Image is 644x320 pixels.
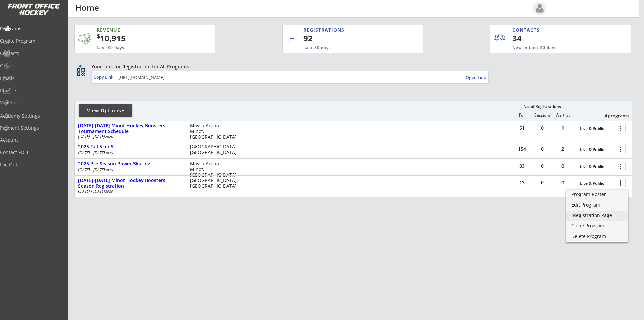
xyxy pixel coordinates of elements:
button: qr_code [76,67,86,77]
div: [DATE]-[DATE] Minot Hockey Boosters Season Registration [78,178,183,189]
div: CONTACTS [512,27,543,33]
div: Live & Public [580,147,611,152]
div: 92 [303,33,400,44]
div: Open Link [466,75,487,80]
button: more_vert [615,161,626,171]
div: [DATE] - [DATE] [78,151,181,155]
div: View Options [79,107,132,114]
div: qr [76,63,85,68]
div: Registration Page [573,213,621,218]
div: 0 [532,147,552,151]
div: 34 [512,33,553,44]
div: Edit Program [571,202,623,207]
div: 13 [512,180,532,185]
div: Your Link for Registration for All Programs: [91,63,611,70]
div: Live & Public [580,181,611,186]
div: 0 [553,164,573,168]
div: 0 [532,126,552,130]
div: 83 [512,164,532,168]
div: Last 30 days [303,45,395,51]
div: 0 [532,164,552,168]
div: New in Last 30 days [512,45,599,51]
em: 2025 [105,151,113,155]
div: No. of Registrations [521,104,563,109]
div: Live & Public [580,126,611,131]
div: Maysa Arena Minot, [GEOGRAPHIC_DATA] [190,161,243,178]
em: 2026 [105,134,113,139]
div: 0 [553,180,573,185]
button: more_vert [615,123,626,133]
div: [DATE] - [DATE] [78,168,181,172]
div: Waitlist [552,113,573,118]
button: more_vert [615,144,626,154]
div: 10,915 [97,33,194,44]
div: 1 [553,126,573,130]
div: Copy Link [94,74,115,80]
div: [DATE]-[DATE] Minot Hockey Boosters Tournament Schedule [78,123,183,134]
div: [DATE] - [DATE] [78,135,181,139]
div: 2 [553,147,573,151]
div: Clone Program [571,223,623,228]
a: Program Roster [566,190,628,200]
div: Maysa Arena Minot, [GEOGRAPHIC_DATA] [190,123,243,140]
div: Sessions [532,113,552,118]
div: [GEOGRAPHIC_DATA], [GEOGRAPHIC_DATA] [190,178,243,189]
em: 2025 [105,168,113,172]
div: Live & Public [580,164,611,169]
sup: $ [97,32,100,40]
div: Program Roster [571,192,623,197]
a: Open Link [466,73,487,82]
div: 154 [512,147,532,151]
div: Delete Program [571,234,623,239]
button: more_vert [615,178,626,188]
a: Edit Program [566,200,628,211]
div: 0 [532,180,552,185]
div: Last 30 days [97,45,182,51]
div: Full [512,113,532,118]
div: 2025 Pre-Season Power Skating [78,161,183,167]
div: REVENUE [97,27,182,33]
div: [GEOGRAPHIC_DATA], [GEOGRAPHIC_DATA] [190,144,243,155]
div: 2025 Fall 5 on 5 [78,144,183,150]
div: 4 programs [594,112,629,119]
div: [DATE] - [DATE] [78,189,181,193]
div: REGISTRATIONS [303,27,392,33]
div: 51 [512,126,532,130]
em: 2025 [105,189,113,194]
a: Registration Page [566,211,628,221]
